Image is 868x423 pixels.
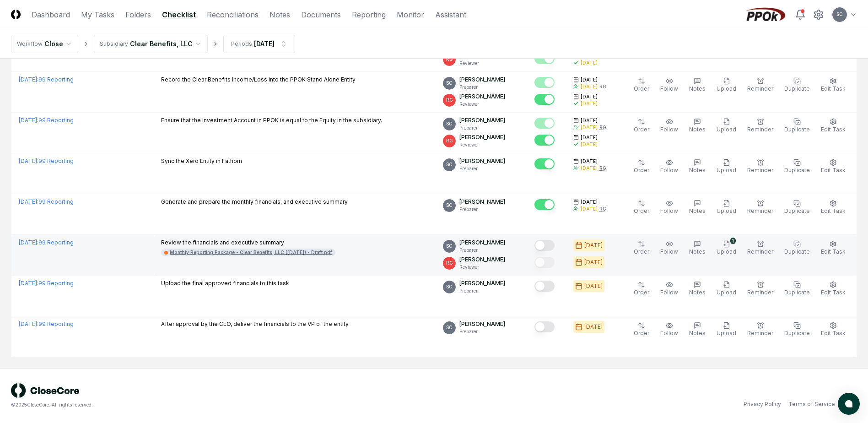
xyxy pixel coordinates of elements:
span: Notes [689,207,706,214]
span: RG [446,97,453,103]
button: Edit Task [819,116,847,136]
p: [PERSON_NAME] [459,116,505,125]
span: Notes [689,85,706,92]
button: Mark complete [534,77,555,88]
button: Edit Task [819,279,847,298]
a: Documents [301,9,341,20]
a: Reporting [352,9,386,20]
button: Notes [687,279,707,298]
p: Reviewer [459,101,505,108]
span: Duplicate [784,289,810,296]
a: [DATE]:99 Reporting [19,239,74,246]
span: RG [446,260,453,266]
button: Edit Task [819,198,847,217]
span: Notes [689,330,706,336]
button: Reminder [745,279,775,298]
button: Follow [658,279,680,298]
span: Duplicate [784,248,810,255]
span: SC [836,11,843,18]
div: RG [599,206,606,212]
button: Upload [715,279,738,298]
button: Follow [658,157,680,176]
button: Upload [715,198,738,217]
span: [DATE] : [19,76,38,83]
p: [PERSON_NAME] [459,198,505,206]
p: [PERSON_NAME] [459,76,505,84]
span: Reminder [747,248,773,255]
button: Order [632,320,651,339]
button: Mark complete [534,158,555,169]
button: Order [632,198,651,217]
span: RG [446,137,453,144]
div: [DATE] [584,323,603,331]
span: SC [446,243,453,249]
span: [DATE] : [19,280,38,287]
button: Reminder [745,320,775,339]
img: logo [11,383,80,398]
button: Edit Task [819,320,847,339]
p: Record the Clear Benefits Income/Loss into the PPOK Stand Alone Entity [161,76,356,84]
button: Order [632,116,651,136]
span: Reminder [747,85,773,92]
p: Preparer [459,287,505,294]
a: Monitor [397,9,424,20]
div: RG [599,124,606,131]
button: Reminder [745,116,775,136]
button: Notes [687,320,707,339]
span: Duplicate [784,126,810,133]
button: Upload [715,76,738,95]
button: Follow [658,116,680,136]
span: [DATE] [581,76,598,83]
div: Monthly Reporting Package - Clear Benefits, LLC ([DATE]) - Draft.pdf [170,249,332,256]
button: Mark complete [534,240,555,251]
p: Review the financials and executive summary [161,239,335,247]
button: Mark complete [534,53,555,64]
span: Edit Task [821,248,846,255]
p: After approval by the CEO, deliver the financials to the VP of the entity [161,320,349,328]
button: Mark complete [534,135,555,146]
a: Dashboard [32,9,70,20]
button: Mark complete [534,118,555,129]
span: Order [634,330,649,336]
button: Duplicate [782,76,812,95]
span: Reminder [747,207,773,214]
div: Workflow [17,40,43,48]
button: Reminder [745,76,775,95]
p: [PERSON_NAME] [459,255,505,264]
a: Terms of Service [788,400,835,408]
button: Duplicate [782,198,812,217]
div: 1 [730,238,736,244]
button: Order [632,239,651,258]
a: Notes [270,9,290,20]
span: Reminder [747,289,773,296]
button: Notes [687,157,707,176]
span: Follow [660,207,678,214]
div: © 2025 CloseCore. All rights reserved. [11,401,434,408]
div: [DATE] [581,165,598,172]
p: Upload the final approved financials to this task [161,279,289,287]
button: Order [632,157,651,176]
a: Folders [125,9,151,20]
a: Checklist [162,9,196,20]
button: Mark complete [534,94,555,105]
span: Reminder [747,126,773,133]
span: Order [634,248,649,255]
button: Mark complete [534,281,555,292]
button: Edit Task [819,76,847,95]
a: [DATE]:99 Reporting [19,76,74,83]
span: Edit Task [821,167,846,174]
span: SC [446,324,453,331]
nav: breadcrumb [11,35,295,53]
button: SC [831,6,848,23]
span: Order [634,85,649,92]
span: [DATE] [581,134,598,141]
span: Follow [660,289,678,296]
a: My Tasks [81,9,114,20]
div: RG [599,165,606,172]
button: Mark complete [534,321,555,332]
span: SC [446,283,453,290]
button: Edit Task [819,157,847,176]
span: Notes [689,167,706,174]
p: Reviewer [459,264,505,271]
button: Mark complete [534,257,555,268]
